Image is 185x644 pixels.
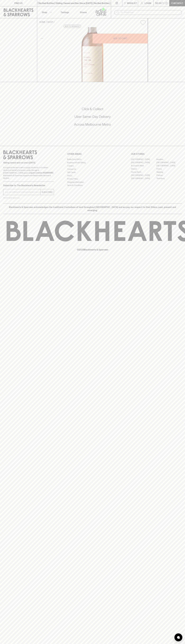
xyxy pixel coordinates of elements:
button: Add to wishlist [64,25,81,28]
a: HOME [39,21,45,23]
a: Braddon [156,158,182,161]
a: Prahran [156,174,182,177]
a: FAQ's [67,174,118,177]
p: Checkout [171,2,183,5]
p: $0.00 [155,2,162,5]
a: Business & Bulk Gifting [67,161,118,164]
button: ADD TO CART [93,34,148,43]
p: It is against the law to sell or supply alcohol to, or to obtain alcohol on behalf of a person un... [3,166,54,179]
p: SUBSCRIBE [42,191,53,194]
a: Fitzroy North [131,170,156,174]
a: [GEOGRAPHIC_DATA] [131,158,156,161]
a: Bottle Drop FAQ's [67,158,118,161]
button: Add to wishlist [139,19,147,26]
strong: Liquor License #32064953 [29,172,53,174]
a: Contact Us [67,167,118,171]
h5: Across Melbourne Metro [3,122,182,127]
a: [GEOGRAPHIC_DATA] [131,174,156,177]
a: [GEOGRAPHIC_DATA] [156,164,182,167]
a: Fitzroy [156,167,182,170]
a: Elwood [131,167,156,170]
a: Thornbury [156,177,182,180]
h5: Click & Collect [3,107,182,111]
a: [GEOGRAPHIC_DATA] [131,177,156,180]
p: Stores [80,11,87,14]
input: Try "Pinot noir" [121,10,180,15]
a: Gift Cards [67,171,118,174]
p: Sibling owned and run since [DATE] [3,161,54,164]
a: Terms & Conditions [67,184,118,187]
p: Blackhearts & Sparrows acknowledges the traditional Custodians of land throughout [GEOGRAPHIC_DAT... [5,206,180,212]
p: Tastings [61,11,69,14]
a: Geelong [156,170,182,174]
button: SUBSCRIBE [41,189,54,195]
a: Careers [67,164,118,167]
p: Wishlist [127,2,137,5]
a: Shipping Information [67,180,118,184]
a: [GEOGRAPHIC_DATA] [156,161,182,164]
a: SHOP [47,21,53,23]
h5: Uber Same-Day Delivery [3,114,182,119]
p: ADD TO CART [113,37,127,40]
button: Shop [37,6,56,18]
a: Stores [74,6,93,18]
p: OTHER AREAS [67,152,118,156]
p: Shop [42,11,47,14]
p: We will never spam you [3,197,54,199]
div: Call to action block [3,96,182,141]
a: Privacy Policy [67,177,118,180]
img: bubble-icon [177,636,180,639]
p: OUR STORES [131,152,182,156]
p: Subscribe to The Blackhearts Newsletter [3,184,54,187]
a: Brunswick West [131,164,156,167]
a: Tastings [56,6,74,18]
input: e.g. jane@blackheartsandsparrows.com.au [5,190,40,194]
img: 39743.png [37,27,148,82]
p: 0 [166,2,167,4]
p: Login [145,2,151,5]
p: FIND US [14,2,23,5]
a: [GEOGRAPHIC_DATA] [131,161,156,164]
